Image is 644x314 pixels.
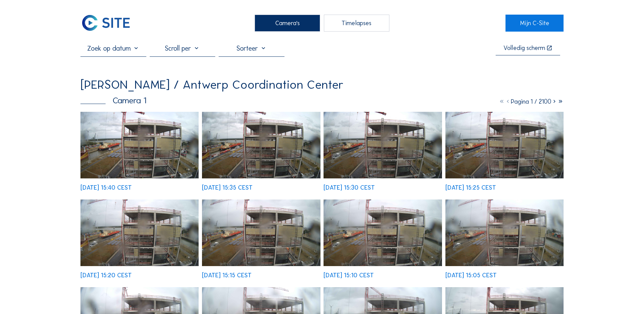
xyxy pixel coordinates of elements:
img: image_52876667 [202,112,320,178]
a: Mijn C-Site [505,15,564,32]
img: C-SITE Logo [80,15,131,32]
img: image_52876805 [80,112,199,178]
a: C-SITE Logo [80,15,139,32]
div: [DATE] 15:10 CEST [324,272,374,278]
div: [DATE] 15:30 CEST [324,185,375,191]
div: [DATE] 15:15 CEST [202,272,252,278]
div: [DATE] 15:05 CEST [445,272,497,278]
img: image_52876240 [80,199,199,266]
img: image_52876011 [324,199,442,266]
div: Camera 1 [80,96,146,105]
img: image_52876528 [324,112,442,178]
div: [DATE] 15:35 CEST [202,185,253,191]
img: image_52876379 [445,112,564,178]
img: image_52875876 [445,199,564,266]
div: [DATE] 15:40 CEST [80,185,132,191]
div: [PERSON_NAME] / Antwerp Coordination Center [80,78,344,91]
div: Volledig scherm [503,45,545,51]
div: [DATE] 15:25 CEST [445,185,496,191]
input: Zoek op datum 󰅀 [80,44,146,52]
div: Timelapses [324,15,389,32]
div: [DATE] 15:20 CEST [80,272,132,278]
span: Pagina 1 / 2100 [511,98,551,105]
div: Camera's [255,15,320,32]
img: image_52876167 [202,199,320,266]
